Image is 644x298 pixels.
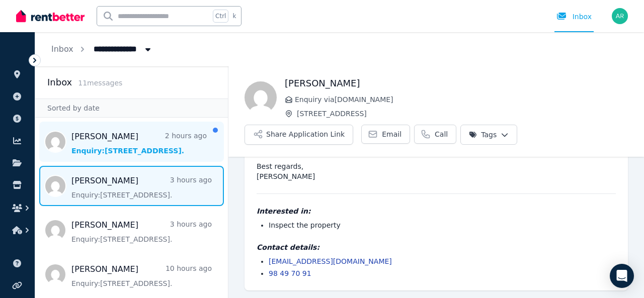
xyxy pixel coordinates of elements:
a: Call [414,125,456,144]
div: Open Intercom Messenger [610,264,634,288]
span: Call [435,129,448,139]
h2: Inbox [47,75,72,89]
div: Sorted by date [35,98,228,118]
li: Inspect the property [269,220,616,230]
a: [EMAIL_ADDRESS][DOMAIN_NAME] [269,257,392,265]
img: Julie Haakonsen [245,81,277,114]
h4: Interested in: [257,206,616,216]
a: 98 49 70 91 [269,269,311,277]
span: [STREET_ADDRESS] [297,109,628,119]
a: Email [361,125,410,144]
nav: Breadcrumb [35,32,169,66]
a: [PERSON_NAME]10 hours agoEnquiry:[STREET_ADDRESS]. [71,263,212,288]
span: Email [382,129,401,139]
a: [PERSON_NAME]3 hours agoEnquiry:[STREET_ADDRESS]. [71,219,212,244]
div: Inbox [556,12,592,22]
img: Aram Rudd [612,8,628,24]
span: 11 message s [78,79,122,87]
button: Tags [460,125,517,145]
h1: [PERSON_NAME] [285,76,628,90]
span: k [232,12,236,20]
button: Share Application Link [245,125,353,145]
a: [PERSON_NAME]3 hours agoEnquiry:[STREET_ADDRESS]. [71,175,212,200]
span: Enquiry via [DOMAIN_NAME] [295,94,628,105]
a: Inbox [51,44,73,54]
h4: Contact details: [257,242,616,252]
span: Ctrl [213,10,228,23]
a: [PERSON_NAME]2 hours agoEnquiry:[STREET_ADDRESS]. [71,131,207,156]
span: Tags [469,130,497,140]
img: RentBetter [16,9,85,24]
